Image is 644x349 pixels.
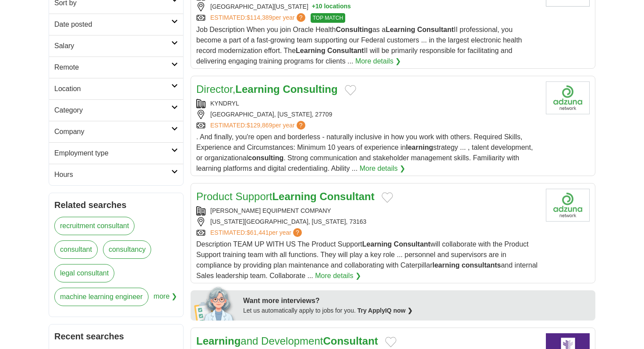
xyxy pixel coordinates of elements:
a: machine learning engineer [54,288,149,306]
span: $129,869 [247,122,272,129]
a: Remote [49,56,183,78]
a: ESTIMATED:$129,869per year? [210,121,307,130]
strong: Learning [235,83,280,95]
strong: learning [406,144,433,151]
strong: Consultant [323,335,378,347]
h2: Employment type [54,148,171,159]
strong: Consultant [319,190,374,202]
strong: Learning [272,190,316,202]
strong: consultants [462,261,501,269]
strong: learning [432,261,460,269]
h2: Remote [54,62,171,73]
strong: Consultant [394,240,431,248]
strong: Learning [196,335,241,347]
strong: consulting [248,154,283,162]
span: . And finally, you're open and borderless - naturally inclusive in how you work with others. Requ... [196,133,533,172]
div: [PERSON_NAME] EQUIPMENT COMPANY [196,206,539,215]
h2: Date posted [54,19,171,30]
strong: Consulting [283,83,337,95]
a: recruitment consultant [54,217,134,235]
a: ESTIMATED:$114,389per year? [210,13,307,23]
strong: Learning [296,47,326,54]
div: Let us automatically apply to jobs for you. [243,306,590,315]
a: Date posted [49,14,183,35]
div: [US_STATE][GEOGRAPHIC_DATA], [US_STATE], 73163 [196,217,539,226]
a: Category [49,99,183,121]
button: Add to favorite jobs [382,192,393,203]
button: +10 locations [312,2,351,11]
span: ? [293,228,302,237]
h2: Location [54,84,171,94]
h2: Salary [54,41,171,51]
a: Director,Learning Consulting [196,83,338,95]
a: Salary [49,35,183,56]
span: $61,441 [247,229,269,236]
div: [GEOGRAPHIC_DATA][US_STATE] [196,2,539,11]
span: ? [297,121,305,130]
span: more ❯ [154,288,177,311]
div: Want more interviews? [243,296,590,306]
a: legal consultant [54,264,114,282]
a: Learningand DevelopmentConsultant [196,335,378,347]
span: TOP MATCH [311,13,345,23]
a: Product SupportLearning Consultant [196,190,375,202]
a: consultancy [103,240,152,259]
strong: Consultant [417,26,454,33]
strong: Consulting [336,26,372,33]
span: + [312,2,315,11]
span: Description TEAM UP WITH US The Product Support will collaborate with the Product Support trainin... [196,240,538,279]
h2: Related searches [54,198,178,212]
a: Company [49,121,183,142]
span: Job Description When you join Oracle Health as a II professional, you become a part of a fast-gro... [196,26,522,65]
a: consultant [54,240,98,259]
a: Employment type [49,142,183,164]
button: Add to favorite jobs [385,337,396,347]
a: Hours [49,164,183,185]
strong: Learning [386,26,415,33]
h2: Category [54,105,171,116]
a: More details ❯ [315,271,361,281]
strong: Learning [362,240,392,248]
h2: Hours [54,169,171,180]
a: More details ❯ [360,163,406,174]
div: [GEOGRAPHIC_DATA], [US_STATE], 27709 [196,110,539,119]
h2: Recent searches [54,330,178,343]
span: ? [297,13,305,22]
button: Add to favorite jobs [345,85,356,95]
h2: Company [54,127,171,137]
img: apply-iq-scientist.png [194,286,237,321]
a: Location [49,78,183,99]
img: Company logo [546,81,590,114]
a: ESTIMATED:$61,441per year? [210,228,304,237]
div: KYNDRYL [196,99,539,108]
strong: Consultant [327,47,364,54]
a: Try ApplyIQ now ❯ [357,307,413,314]
img: Company logo [546,189,590,222]
span: $114,389 [247,14,272,21]
a: More details ❯ [355,56,401,67]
